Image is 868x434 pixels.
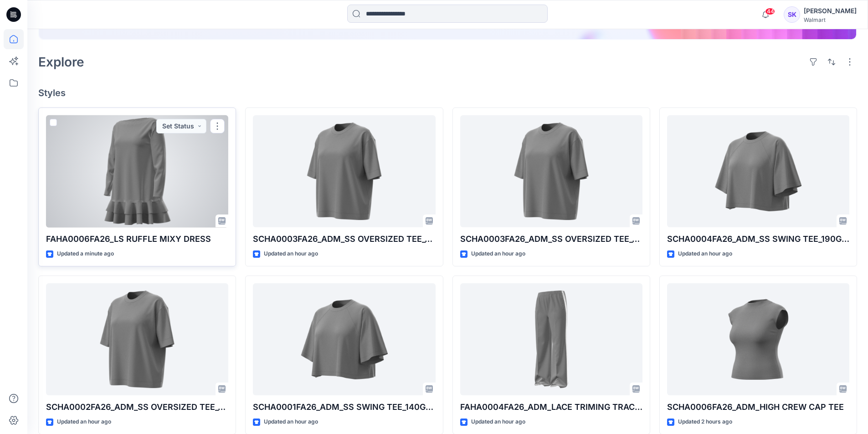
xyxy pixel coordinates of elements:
h2: Explore [38,55,84,69]
p: SCHA0002FA26_ADM_SS OVERSIZED TEE_190GSM [46,401,228,414]
p: SCHA0003FA26_ADM_SS OVERSIZED TEE_140GSM [253,233,435,245]
p: Updated an hour ago [678,249,732,259]
a: FAHA0004FA26_ADM_LACE TRIMING TRACKPANT [460,283,642,396]
p: Updated a minute ago [57,249,114,259]
div: [PERSON_NAME] [804,5,857,16]
p: Updated an hour ago [264,249,318,259]
p: SCHA0006FA26_ADM_HIGH CREW CAP TEE [667,401,849,414]
p: Updated an hour ago [57,417,111,427]
p: SCHA0003FA26_ADM_SS OVERSIZED TEE_140GSM [460,233,642,245]
a: SCHA0003FA26_ADM_SS OVERSIZED TEE_140GSM [460,115,642,228]
a: SCHA0004FA26_ADM_SS SWING TEE_190GSM [667,115,849,228]
h4: Styles [38,87,857,98]
p: FAHA0006FA26_LS RUFFLE MIXY DRESS [46,233,228,245]
p: Updated 2 hours ago [678,417,732,427]
p: SCHA0001FA26_ADM_SS SWING TEE_140GSM [253,401,435,414]
p: SCHA0004FA26_ADM_SS SWING TEE_190GSM [667,233,849,245]
span: 44 [765,8,775,15]
div: SK [784,6,800,23]
a: SCHA0001FA26_ADM_SS SWING TEE_140GSM [253,283,435,396]
a: SCHA0002FA26_ADM_SS OVERSIZED TEE_190GSM [46,283,228,396]
a: SCHA0003FA26_ADM_SS OVERSIZED TEE_140GSM [253,115,435,228]
a: FAHA0006FA26_LS RUFFLE MIXY DRESS [46,115,228,228]
p: Updated an hour ago [264,417,318,427]
p: Updated an hour ago [471,249,525,259]
p: FAHA0004FA26_ADM_LACE TRIMING TRACKPANT [460,401,642,414]
p: Updated an hour ago [471,417,525,427]
a: SCHA0006FA26_ADM_HIGH CREW CAP TEE [667,283,849,396]
div: Walmart [804,16,857,23]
